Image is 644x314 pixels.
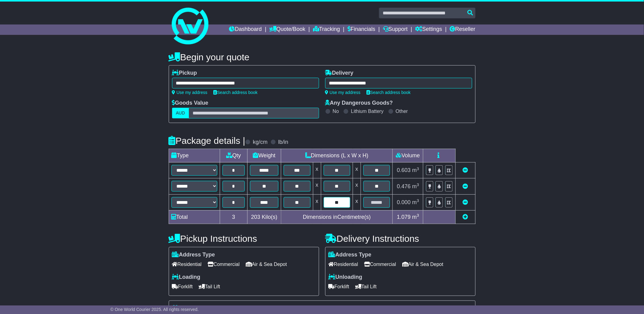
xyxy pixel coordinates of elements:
h4: Pickup Instructions [169,234,319,244]
h4: Delivery Instructions [325,234,476,244]
span: 0.000 [397,199,411,205]
td: 3 [220,210,248,224]
sup: 3 [417,166,419,171]
span: Commercial [364,260,396,269]
td: x [313,194,321,210]
a: Remove this item [463,183,468,189]
label: Other [396,108,408,114]
span: Air & Sea Depot [246,260,287,269]
span: Residential [172,260,202,269]
span: © One World Courier 2025. All rights reserved. [110,307,199,312]
a: Quote/Book [269,24,305,35]
label: Address Type [329,252,372,258]
a: Settings [415,24,442,35]
td: Kilo(s) [248,210,281,224]
a: Use my address [172,90,208,95]
a: Financials [348,24,375,35]
span: Commercial [208,260,240,269]
span: 203 [251,214,260,220]
h4: Begin your quote [169,52,476,62]
td: Weight [248,149,281,163]
label: kg/cm [253,139,267,146]
td: x [353,178,361,194]
h4: Package details | [169,136,245,146]
label: Pickup [172,70,197,77]
label: Unloading [329,274,362,281]
label: Address Type [172,252,215,258]
label: No [333,108,339,114]
span: Tail Lift [199,282,220,291]
span: 0.476 [397,183,411,189]
label: Delivery [325,70,354,77]
span: m [412,183,419,189]
span: Tail Lift [355,282,377,291]
td: x [313,178,321,194]
a: Support [383,24,408,35]
span: m [412,167,419,173]
sup: 3 [417,213,419,218]
td: Qty [220,149,248,163]
td: Dimensions in Centimetre(s) [281,210,393,224]
span: Residential [329,260,358,269]
label: Lithium Battery [351,108,384,114]
a: Remove this item [463,167,468,173]
span: m [412,214,419,220]
td: Total [169,210,220,224]
a: Tracking [313,24,340,35]
span: m [412,199,419,205]
span: 0.603 [397,167,411,173]
a: Reseller [450,24,475,35]
a: Use my address [325,90,361,95]
label: lb/in [278,139,288,146]
label: AUD [172,108,189,118]
a: Dashboard [229,24,262,35]
span: Forklift [329,282,349,291]
td: x [313,163,321,178]
td: Volume [393,149,423,163]
a: Search address book [367,90,411,95]
td: x [353,163,361,178]
td: Dimensions (L x W x H) [281,149,393,163]
span: 1.079 [397,214,411,220]
label: Goods Value [172,100,208,107]
label: Any Dangerous Goods? [325,100,393,107]
span: Forklift [172,282,193,291]
a: Remove this item [463,199,468,205]
a: Search address book [214,90,258,95]
span: Air & Sea Depot [402,260,443,269]
label: Loading [172,274,201,281]
td: x [353,194,361,210]
sup: 3 [417,198,419,203]
a: Add new item [463,214,468,220]
sup: 3 [417,182,419,187]
td: Type [169,149,220,163]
